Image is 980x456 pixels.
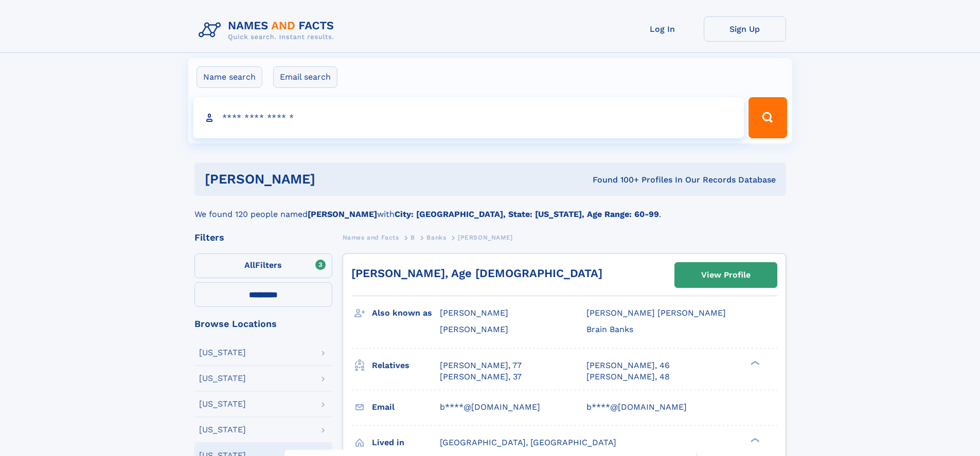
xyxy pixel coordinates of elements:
h3: Relatives [372,357,440,374]
span: All [244,260,255,270]
div: Filters [194,233,332,242]
h3: Email [372,398,440,416]
div: [US_STATE] [199,374,246,382]
label: Name search [197,66,262,88]
a: B [411,231,415,244]
div: View Profile [701,263,751,287]
span: [PERSON_NAME] [440,324,508,334]
h3: Also known as [372,304,440,322]
span: [PERSON_NAME] [440,308,508,318]
a: Banks [426,231,446,244]
div: [US_STATE] [199,426,246,434]
a: [PERSON_NAME], 46 [586,360,670,371]
b: City: [GEOGRAPHIC_DATA], State: [US_STATE], Age Range: 60-99 [395,209,659,219]
div: We found 120 people named with . [194,196,786,221]
label: Filters [194,253,332,278]
b: [PERSON_NAME] [308,209,377,219]
button: Search Button [749,97,787,138]
div: Browse Locations [194,319,332,329]
div: ❯ [748,359,760,366]
h1: [PERSON_NAME] [205,173,454,186]
a: [PERSON_NAME], Age [DEMOGRAPHIC_DATA] [351,267,602,280]
div: ❯ [748,436,760,443]
div: Found 100+ Profiles In Our Records Database [454,174,776,186]
a: View Profile [675,263,777,287]
label: Email search [273,66,337,88]
a: [PERSON_NAME], 77 [440,360,522,371]
span: [GEOGRAPHIC_DATA], [GEOGRAPHIC_DATA] [440,437,616,447]
div: [US_STATE] [199,400,246,408]
a: Sign Up [704,16,786,42]
a: Log In [621,16,704,42]
a: [PERSON_NAME], 48 [586,371,670,382]
a: [PERSON_NAME], 37 [440,371,522,382]
span: [PERSON_NAME] [458,234,513,241]
span: Brain Banks [586,324,633,334]
input: search input [193,97,744,138]
div: [US_STATE] [199,349,246,357]
span: Banks [426,234,446,241]
span: B [411,234,415,241]
a: Names and Facts [343,231,399,244]
img: Logo Names and Facts [194,16,343,44]
h3: Lived in [372,434,440,451]
span: [PERSON_NAME] [PERSON_NAME] [586,308,726,318]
